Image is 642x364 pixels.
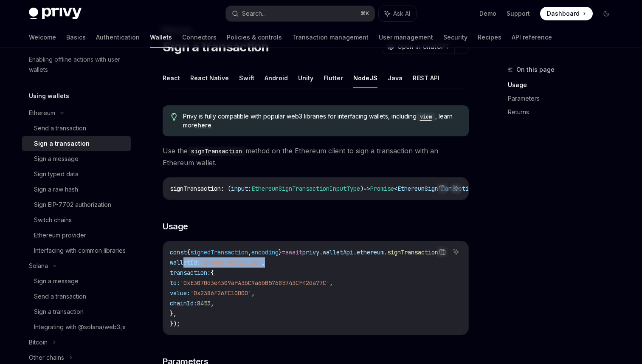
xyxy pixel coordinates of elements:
a: Transaction management [292,27,369,48]
span: : ( [221,185,231,192]
span: Promise [370,185,394,192]
a: Connectors [182,27,217,48]
a: Sign a raw hash [22,182,131,197]
div: Ethereum [29,108,55,118]
span: 8453 [197,299,211,307]
span: Dashboard [547,9,580,18]
span: ) [360,185,363,192]
div: Solana [29,261,48,271]
div: Sign typed data [34,169,79,179]
span: EthereumSignTransactionResponseType [397,185,516,192]
div: Sign a transaction [34,138,90,149]
a: Parameters [508,92,620,105]
span: transaction: [170,269,211,277]
a: Sign a message [22,151,131,166]
button: Ask AI [379,6,416,21]
span: . [353,248,357,256]
span: Use the method on the Ethereum client to sign a transaction with an Ethereum wallet. [163,145,469,169]
a: Basics [66,27,86,48]
div: Sign EIP-7702 authorization [34,200,111,210]
span: Privy is fully compatible with popular web3 libraries for interfacing wallets, including , learn ... [183,112,460,130]
div: Enabling offline actions with user wallets [29,54,126,75]
span: value: [170,289,190,297]
span: Usage [163,220,188,232]
a: Welcome [29,27,56,48]
a: Support [507,9,530,18]
a: Sign a message [22,274,131,289]
a: Switch chains [22,212,131,228]
a: Send a transaction [22,121,131,136]
span: input [231,185,248,192]
span: , [211,299,214,307]
span: => [363,185,370,192]
div: Search... [242,8,266,19]
span: : [248,185,251,192]
span: signedTransaction [190,248,248,256]
span: < [394,185,397,192]
a: Ethereum provider [22,228,131,243]
a: Dashboard [540,7,593,20]
button: Swift [239,68,254,88]
div: Sign a message [34,276,79,286]
span: . [384,248,387,256]
code: viem [417,113,435,121]
span: On this page [516,65,555,75]
span: await [285,248,302,256]
button: Copy the contents from the code block [437,183,448,194]
span: , [262,259,265,266]
div: Bitcoin [29,337,48,347]
a: Wallets [150,27,172,48]
button: NodeJS [353,68,377,88]
span: { [211,269,214,277]
span: encoding [251,248,279,256]
span: chainId: [170,299,197,307]
a: Returns [508,105,620,119]
a: Sign a transaction [22,136,131,151]
a: Sign typed data [22,166,131,182]
span: to: [170,279,180,287]
button: Flutter [324,68,343,88]
span: . [319,248,323,256]
span: privy [302,248,319,256]
span: '0xE3070d3e4309afA3bC9a6b057685743CF42da77C' [180,279,329,287]
span: signTransaction [387,248,438,256]
div: Integrating with @solana/web3.js [34,322,126,332]
a: Send a transaction [22,289,131,304]
button: Unity [298,68,313,88]
span: '0x2386F26FC10000' [190,289,251,297]
div: Other chains [29,353,64,363]
div: Send a transaction [34,291,86,302]
span: { [187,248,190,256]
a: viem [417,113,435,120]
div: Sign a message [34,154,79,164]
span: , [329,279,333,287]
button: Ask AI [451,246,462,257]
div: Send a transaction [34,123,86,133]
span: 'insert-wallet-id' [200,259,262,266]
div: Interfacing with common libraries [34,245,126,256]
a: Integrating with @solana/web3.js [22,319,131,335]
a: Interfacing with common libraries [22,243,131,258]
button: Android [265,68,288,88]
button: Ask AI [451,183,462,194]
div: Ethereum provider [34,230,86,240]
div: Sign a raw hash [34,184,78,195]
span: }, [170,310,177,317]
button: React [163,68,180,88]
a: Policies & controls [227,27,282,48]
span: ethereum [357,248,384,256]
span: , [251,289,255,297]
span: const [170,248,187,256]
code: signTransaction [188,147,245,156]
span: = [282,248,285,256]
button: Copy the contents from the code block [437,246,448,257]
span: walletApi [323,248,353,256]
span: } [279,248,282,256]
a: API reference [512,27,552,48]
svg: Tip [171,113,177,121]
button: Toggle dark mode [600,7,613,20]
a: Sign a transaction [22,304,131,319]
a: Security [443,27,467,48]
a: User management [379,27,433,48]
span: , [248,248,251,256]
